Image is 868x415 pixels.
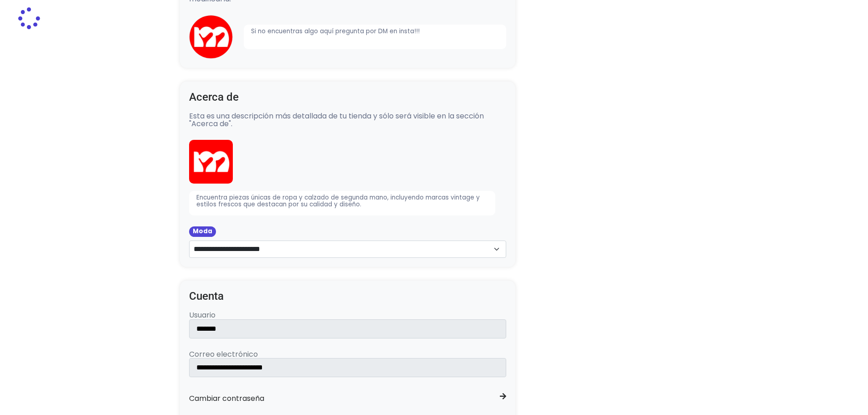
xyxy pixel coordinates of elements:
[244,25,506,49] div: Si no encuentras algo aquí pregunta por DM en insta!!!
[189,226,216,237] span: Moda
[189,191,495,215] p: Encuentra piezas únicas de ropa y calzado de segunda mano, incluyendo marcas vintage y estilos fr...
[189,311,216,319] label: Usuario
[189,393,264,405] div: Cambiar contraseña
[189,350,258,359] label: Correo electrónico
[189,389,506,408] a: Cambiar contraseña
[189,112,506,128] p: Esta es una descripción más detallada de tu tienda y sólo será visible en la sección "Acerca de".
[189,290,506,303] h4: Cuenta
[189,91,506,104] h4: Acerca de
